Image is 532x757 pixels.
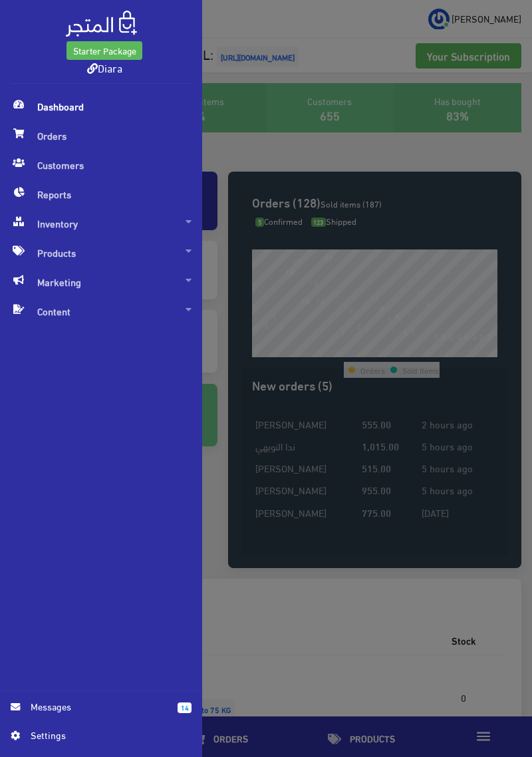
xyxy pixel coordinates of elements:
[11,238,192,267] span: Products
[11,699,192,728] a: 14 Messages
[31,728,181,742] span: Settings
[11,209,192,238] span: Inventory
[11,150,192,180] span: Customers
[11,267,192,297] span: Marketing
[11,92,192,121] span: Dashboard
[11,180,192,209] span: Reports
[11,121,192,150] span: Orders
[178,702,192,713] span: 14
[11,297,192,326] span: Content
[66,11,137,37] img: .
[11,728,192,749] a: Settings
[31,699,167,714] span: Messages
[87,58,122,77] a: Diara
[66,41,142,60] a: Starter Package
